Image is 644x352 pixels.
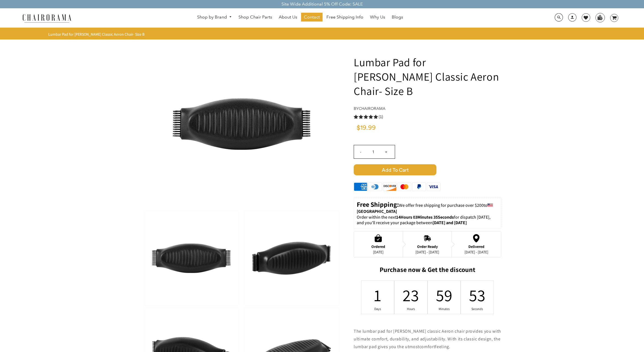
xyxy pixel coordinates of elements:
[374,284,381,306] div: 1
[474,307,481,311] div: Seconds
[389,13,406,22] a: Blogs
[435,344,450,350] span: feeling.
[244,211,339,306] img: Lumbar Pad for Herman Miller Classic Aeron Chair- Size B - chairorama
[374,307,381,311] div: Days
[357,208,397,214] strong: [GEOGRAPHIC_DATA]
[144,211,238,306] img: Lumbar Pad for Herman Miller Classic Aeron Chair- Size B - chairorama
[441,307,448,311] div: Minutes
[98,13,502,23] nav: DesktopNavigation
[354,55,501,98] h1: Lumbar Pad for [PERSON_NAME] Classic Aeron Chair- Size B
[194,13,235,22] a: Shop by Brand
[304,14,320,20] span: Contact
[465,244,488,249] div: Delivered
[371,244,385,249] div: Ordered
[276,13,300,22] a: About Us
[301,13,323,22] a: Contact
[357,215,498,226] p: Order within the next for dispatch [DATE], and you'll receive your package between
[356,125,376,131] span: $19.99
[324,13,366,22] a: Free Shipping Info
[359,106,385,111] a: chairorama
[354,266,501,276] h2: Purchase now & Get the discount
[465,250,488,254] div: [DATE] - [DATE]
[407,284,415,306] div: 23
[396,214,454,220] span: 14Hours 03Minutes 35Seconds
[433,220,467,226] strong: [DATE] and [DATE]
[48,32,144,37] span: Lumbar Pad for [PERSON_NAME] Classic Aeron Chair- Size B
[236,13,275,22] a: Shop Chair Parts
[379,145,393,158] input: +
[415,244,439,249] div: Order Ready
[326,14,363,20] span: Free Shipping Info
[371,250,385,254] div: [DATE]
[379,114,383,120] span: (1)
[354,164,436,175] span: Add to Cart
[159,41,324,207] img: Lumbar Pad for Herman Miller Classic Aeron Chair- Size B - chairorama
[596,13,604,22] img: WhatsApp_Image_2024-07-12_at_16.23.01.webp
[407,307,415,311] div: Hours
[370,14,385,20] span: Why Us
[354,114,501,120] a: 5.0 rating (1 votes)
[159,121,324,126] a: Lumbar Pad for Herman Miller Classic Aeron Chair- Size B - chairorama
[354,328,501,350] span: The lumbar pad for [PERSON_NAME] classic Aeron chair provides you with ultimate comfort, durabili...
[357,200,399,209] strong: Free Shipping:
[474,284,481,306] div: 53
[48,32,146,37] nav: breadcrumbs
[357,200,498,215] p: to
[367,13,388,22] a: Why Us
[238,14,272,20] span: Shop Chair Parts
[19,13,74,23] img: chairorama
[354,145,367,158] input: -
[415,250,439,254] div: [DATE] - [DATE]
[399,202,484,208] span: We offer free shipping for purchase over $200
[392,14,403,20] span: Blogs
[419,344,435,350] span: comfort
[354,106,501,111] h4: by
[354,164,501,175] button: Add to Cart
[441,284,448,306] div: 59
[279,14,297,20] span: About Us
